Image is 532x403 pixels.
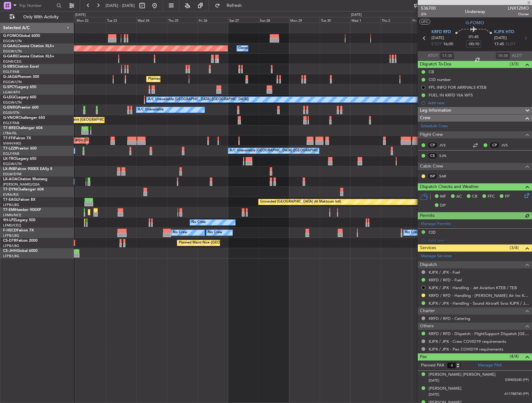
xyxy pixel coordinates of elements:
[138,105,164,114] div: A/C Unavailable
[428,53,438,59] span: ATOT
[3,39,22,43] a: EGGW/LTN
[429,293,529,298] a: KRFD / RFD - Handling - [PERSON_NAME] Air Inc KRFD / RFD
[508,11,529,17] span: Owner
[429,392,439,397] span: [DATE]
[3,75,39,79] a: G-JAGAPhenom 300
[494,35,507,41] span: [DATE]
[420,353,427,360] span: Pax
[421,5,436,11] span: 536700
[3,69,19,74] a: EGLF/FAB
[429,386,462,392] div: [PERSON_NAME]
[3,177,47,181] a: LX-AOACitation Mustang
[420,131,443,138] span: Flight Crew
[3,239,16,243] span: CS-DTR
[3,188,17,191] span: T7-DYN
[320,17,350,23] div: Tue 30
[504,392,529,397] span: A11788740 (PP)
[427,152,438,159] div: CS
[3,116,45,120] a: G-VNORChallenger 650
[469,34,479,40] span: 01:45
[16,15,65,19] span: Only With Activity
[3,131,17,136] a: LTBA/ISL
[3,34,40,38] a: G-FOMOGlobal 6000
[3,167,52,171] a: LX-INBFalcon 900EX EASy II
[208,228,222,237] div: No Crew
[75,12,86,18] div: [DATE]
[427,173,438,180] div: ISP
[3,229,34,232] a: F-HECDFalcon 7X
[3,65,15,69] span: G-SIRS
[3,147,16,150] span: T7-LZZI
[420,114,431,122] span: Crew
[505,378,529,383] span: 539405240 (PP)
[259,17,289,23] div: Sun 28
[173,228,187,237] div: No Crew
[472,194,477,200] span: CR
[405,228,419,237] div: No Crew
[419,19,430,25] button: UTC
[167,17,197,23] div: Thu 25
[260,197,341,207] div: Grounded [GEOGRAPHIC_DATA] (Al Maktoum Intl)
[148,95,249,104] div: A/C Unavailable [GEOGRAPHIC_DATA] ([GEOGRAPHIC_DATA])
[510,244,519,251] span: (3/4)
[3,85,16,89] span: G-SPCY
[456,194,462,200] span: AC
[505,194,510,200] span: FP
[3,116,18,120] span: G-VNOR
[148,74,246,84] div: Planned Maint [GEOGRAPHIC_DATA] ([GEOGRAPHIC_DATA])
[510,353,519,360] span: (4/4)
[420,183,479,190] span: Dispatch Checks and Weather
[489,142,500,149] div: CP
[106,17,136,23] div: Tue 23
[429,316,470,321] a: KRFD / RFD - Catering
[3,218,35,222] a: 9H-LPZLegacy 500
[3,157,36,161] a: LX-TROLegacy 650
[494,41,504,47] span: 17:45
[429,285,517,290] a: KJPX / JPX - Handling - Jet Aviation KTEB / TEB
[440,194,446,200] span: MF
[510,61,519,67] span: (3/3)
[3,192,19,197] a: EVRA/RIX
[3,137,14,140] span: T7-FFI
[3,244,19,248] a: LFPB/LBG
[3,75,17,79] span: G-JAGA
[3,157,16,161] span: LX-TRO
[508,5,529,11] span: LNX12MO
[429,301,529,306] a: KJPX / JPX - Handling - Sound Aircraft Svcs KJPX / JPX
[3,96,16,99] span: G-LEGC
[19,1,55,10] input: Trip Number
[478,362,502,369] a: Manage PAX
[429,347,503,352] a: KJPX / JPX - Pax COVID19 requirements
[3,233,19,238] a: LFPB/LBG
[3,44,54,48] a: G-GAALCessna Citation XLS+
[238,44,249,53] div: Owner
[431,35,444,41] span: [DATE]
[420,307,435,315] span: Charter
[3,239,38,243] a: CS-DTRFalcon 2000
[179,238,248,248] div: Planned Maint Nice ([GEOGRAPHIC_DATA])
[429,277,462,283] a: KRFD / RFD - Fuel
[228,17,259,23] div: Sat 27
[420,61,451,68] span: Dispatch To-Dos
[429,85,486,90] div: FPL INFO FOR ARRIVALS KTEB
[3,85,36,89] a: G-SPCYLegacy 650
[411,17,442,23] div: Fri 3
[420,244,436,252] span: Services
[3,55,54,58] a: G-GARECessna Citation XLS+
[221,3,247,8] span: Refresh
[440,203,446,209] span: DP
[3,188,44,191] a: T7-DYNChallenger 604
[3,147,37,150] a: T7-LZZIPraetor 600
[420,107,451,114] span: Leg Information
[421,11,436,17] span: 2/6
[3,213,21,217] a: LFMN/NCE
[431,41,442,47] span: ETOT
[3,96,36,99] a: G-LEGCLegacy 600
[3,229,17,232] span: F-HECD
[3,141,21,146] a: VHHH/HKG
[421,123,448,129] a: Schedule Crew
[3,162,22,166] a: EGGW/LTN
[3,34,19,38] span: G-FOMO
[439,173,453,179] a: SAR
[3,172,21,177] a: EDLW/DTM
